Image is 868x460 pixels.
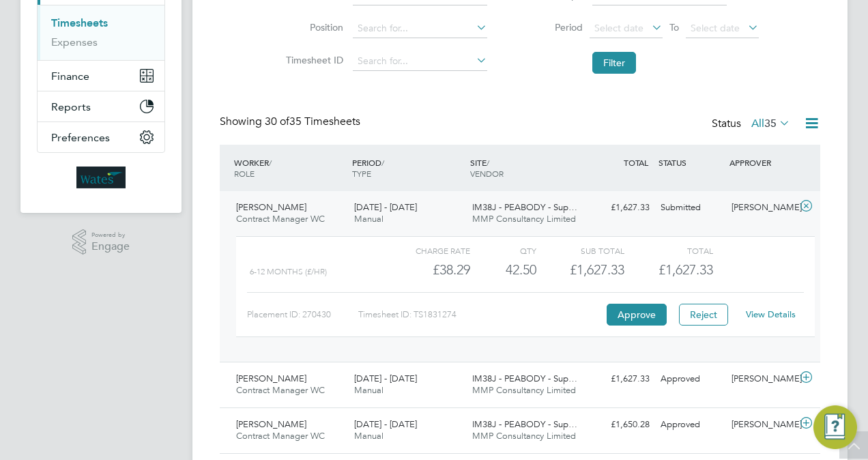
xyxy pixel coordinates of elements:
[472,213,576,225] span: MMP Consultancy Limited
[813,405,857,449] button: Engage Resource Center
[726,197,797,219] div: [PERSON_NAME]
[470,242,536,259] div: QTY
[712,115,793,134] div: Status
[91,229,130,241] span: Powered by
[472,430,576,442] span: MMP Consultancy Limited
[691,22,740,34] span: Select date
[624,157,648,168] span: TOTAL
[584,368,655,390] div: £1,627.33
[472,201,577,213] span: IM38J - PEABODY - Sup…
[536,259,624,281] div: £1,627.33
[38,122,164,152] button: Preferences
[665,18,683,36] span: To
[231,150,349,186] div: WORKER
[51,35,98,48] a: Expenses
[234,168,255,179] span: ROLE
[354,201,417,213] span: [DATE] - [DATE]
[470,168,504,179] span: VENDOR
[265,115,289,128] span: 30 of
[594,22,643,34] span: Select date
[382,242,470,259] div: Charge rate
[584,414,655,436] div: £1,650.28
[236,201,306,213] span: [PERSON_NAME]
[358,304,603,326] div: Timesheet ID: TS1831274
[746,308,796,320] a: View Details
[38,5,164,60] div: Timesheets
[352,168,371,179] span: TYPE
[726,368,797,390] div: [PERSON_NAME]
[726,414,797,436] div: [PERSON_NAME]
[282,54,343,66] label: Timesheet ID
[607,304,667,326] button: Approve
[247,304,358,326] div: Placement ID: 270430
[72,229,130,255] a: Powered byEngage
[584,197,655,219] div: £1,627.33
[265,115,360,128] span: 35 Timesheets
[91,241,130,253] span: Engage
[487,157,489,168] span: /
[655,414,726,436] div: Approved
[472,418,577,430] span: IM38J - PEABODY - Sup…
[51,131,110,144] span: Preferences
[470,259,536,281] div: 42.50
[679,304,728,326] button: Reject
[764,117,777,130] span: 35
[282,21,343,33] label: Position
[655,368,726,390] div: Approved
[236,384,325,396] span: Contract Manager WC
[51,70,89,83] span: Finance
[536,242,624,259] div: Sub Total
[51,16,108,29] a: Timesheets
[236,213,325,225] span: Contract Manager WC
[659,261,713,278] span: £1,627.33
[726,150,797,175] div: APPROVER
[51,100,91,113] span: Reports
[353,19,487,38] input: Search for...
[38,91,164,121] button: Reports
[592,52,636,74] button: Filter
[353,52,487,71] input: Search for...
[37,167,165,188] a: Go to home page
[236,418,306,430] span: [PERSON_NAME]
[354,373,417,384] span: [DATE] - [DATE]
[349,150,467,186] div: PERIOD
[250,267,327,276] span: 6-12 Months (£/HR)
[467,150,585,186] div: SITE
[381,157,384,168] span: /
[624,242,712,259] div: Total
[354,213,384,225] span: Manual
[76,167,126,188] img: wates-logo-retina.png
[751,117,790,130] label: All
[236,430,325,442] span: Contract Manager WC
[655,197,726,219] div: Submitted
[38,61,164,91] button: Finance
[220,115,363,129] div: Showing
[354,418,417,430] span: [DATE] - [DATE]
[472,373,577,384] span: IM38J - PEABODY - Sup…
[354,430,384,442] span: Manual
[354,384,384,396] span: Manual
[521,21,583,33] label: Period
[655,150,726,175] div: STATUS
[382,259,470,281] div: £38.29
[472,384,576,396] span: MMP Consultancy Limited
[236,373,306,384] span: [PERSON_NAME]
[269,157,272,168] span: /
